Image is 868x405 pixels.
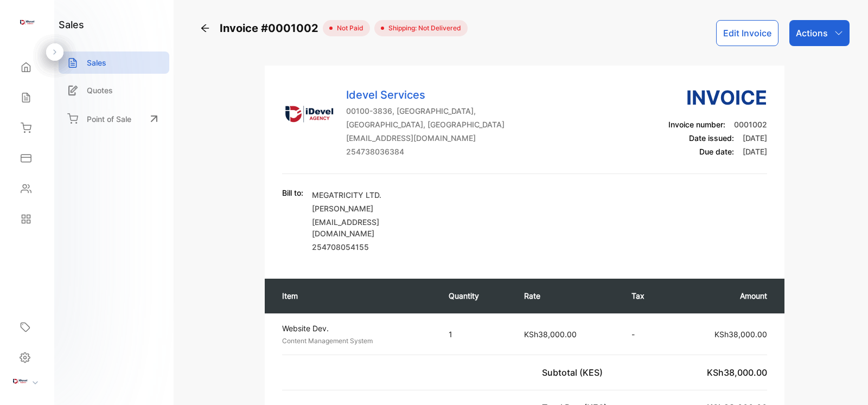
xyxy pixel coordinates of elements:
[542,366,607,379] p: Subtotal (KES)
[346,119,505,130] p: [GEOGRAPHIC_DATA], [GEOGRAPHIC_DATA]
[743,147,767,156] span: [DATE]
[333,23,363,33] span: not paid
[312,241,437,253] p: 254708054155
[668,83,767,112] h3: Invoice
[449,329,502,340] p: 1
[524,330,577,339] span: KSh38,000.00
[312,203,437,214] p: [PERSON_NAME]
[668,120,725,129] span: Invoice number:
[346,87,505,103] p: Idevel Services
[282,187,303,198] p: Bill to:
[796,27,828,40] p: Actions
[312,216,437,239] p: [EMAIL_ADDRESS][DOMAIN_NAME]
[707,367,767,378] span: KSh38,000.00
[19,14,35,30] img: logo
[282,87,336,141] img: Company Logo
[312,189,437,201] p: MEGATRICITY LTD.
[714,330,767,339] span: KSh38,000.00
[87,113,131,125] p: Point of Sale
[631,290,660,301] p: Tax
[682,290,768,301] p: Amount
[282,290,427,301] p: Item
[59,17,84,32] h1: sales
[631,329,660,340] p: -
[59,52,169,74] a: Sales
[822,359,868,405] iframe: LiveChat chat widget
[12,373,28,389] img: profile
[346,105,505,117] p: 00100-3836, [GEOGRAPHIC_DATA],
[449,290,502,301] p: Quantity
[716,20,778,46] button: Edit Invoice
[59,79,169,101] a: Quotes
[384,23,461,33] span: Shipping: Not Delivered
[524,290,610,301] p: Rate
[282,336,429,346] p: Content Management System
[699,147,734,156] span: Due date:
[789,20,850,46] button: Actions
[87,85,113,96] p: Quotes
[689,133,734,143] span: Date issued:
[87,57,106,68] p: Sales
[734,120,767,129] span: 0001002
[346,146,505,157] p: 254738036384
[346,132,505,144] p: [EMAIL_ADDRESS][DOMAIN_NAME]
[220,20,323,36] span: Invoice #0001002
[743,133,767,143] span: [DATE]
[282,323,429,334] p: Website Dev.
[59,107,169,131] a: Point of Sale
